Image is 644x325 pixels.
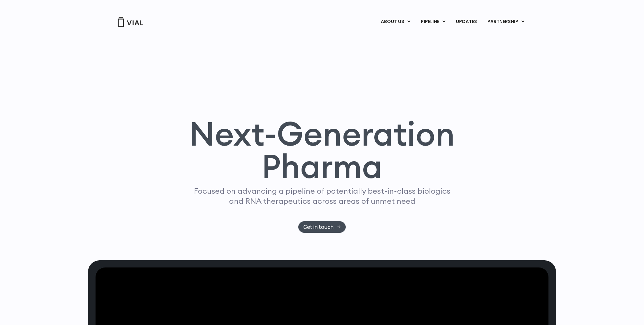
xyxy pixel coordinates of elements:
[181,117,463,183] h1: Next-Generation Pharma
[303,225,334,229] span: Get in touch
[482,16,530,27] a: PARTNERSHIPMenu Toggle
[376,16,415,27] a: ABOUT USMenu Toggle
[451,16,482,27] a: UPDATES
[117,17,143,27] img: Vial Logo
[416,16,450,27] a: PIPELINEMenu Toggle
[298,221,346,233] a: Get in touch
[191,186,453,206] p: Focused on advancing a pipeline of potentially best-in-class biologics and RNA therapeutics acros...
